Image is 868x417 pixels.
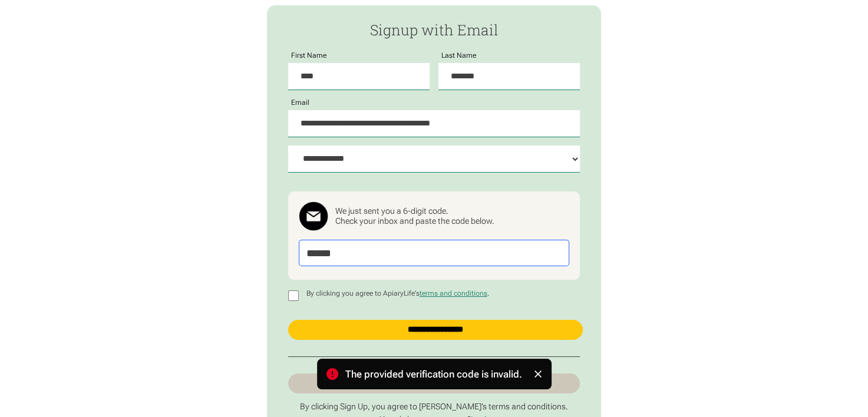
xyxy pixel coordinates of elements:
[288,99,313,107] label: Email
[303,290,492,297] p: By clicking you agree to ApiaryLife's .
[288,22,580,38] h2: Signup with Email
[335,206,494,227] div: We just sent you a 6-digit code. Check your inbox and paste the code below.
[288,402,580,412] p: By clicking Sign Up, you agree to [PERSON_NAME]’s terms and conditions.
[438,52,480,59] label: Last Name
[420,289,487,297] a: terms and conditions
[288,52,330,59] label: First Name
[288,373,580,393] a: Signup with Password
[345,366,522,382] div: The provided verification code is invalid.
